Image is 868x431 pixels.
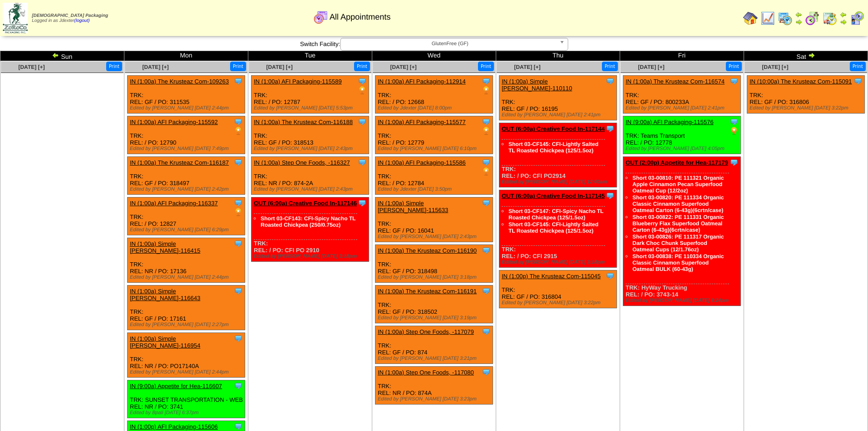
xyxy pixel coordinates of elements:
[254,254,369,259] div: Edited by [PERSON_NAME] [DATE] 3:18pm
[52,52,59,59] img: arrowleft.gif
[358,86,367,95] img: PO
[822,11,837,26] img: calendarinout.gif
[234,77,243,86] img: Tooltip
[128,380,245,418] div: TRK: SUNSET TRANSPORTATION - WEB REL: NR / PO: 3741
[508,141,598,154] a: Short 03-CF145: CFI-Lightly Salted TL Roasted Chickpea (125/1.5oz)
[499,76,617,120] div: TRK: REL: GF / PO: 16195
[378,234,493,239] div: Edited by [PERSON_NAME] [DATE] 2:43pm
[254,187,369,192] div: Edited by [PERSON_NAME] [DATE] 2:43pm
[0,51,124,61] td: Sun
[632,194,724,213] a: Short 03-00820: PE 111334 Organic Classic Cinnamon Superfood Oatmeal Carton (6-43g)(6crtn/case)
[254,159,350,166] a: IN (1:00a) Step One Foods, -116327
[252,197,369,262] div: TRK: REL: / PO: CFI PO 2910
[254,146,369,151] div: Edited by [PERSON_NAME] [DATE] 2:43pm
[254,105,369,111] div: Edited by [PERSON_NAME] [DATE] 5:53pm
[261,215,355,228] a: Short 03-CF143: CFI-Spicy Nacho TL Roasted Chickpea (250/0.75oz)
[626,105,740,111] div: Edited by [PERSON_NAME] [DATE] 2:41pm
[482,86,491,95] img: PO
[514,64,540,70] span: [DATE] [+]
[482,167,491,176] img: PO
[482,158,491,167] img: Tooltip
[234,286,243,296] img: Tooltip
[375,76,493,114] div: TRK: REL: / PO: 12668
[378,159,466,166] a: IN (1:00a) AFI Packaging-115586
[130,78,229,85] a: IN (1:00a) The Krusteaz Com-109263
[128,116,245,154] div: TRK: REL: / PO: 12790
[313,10,328,24] img: calendarall.gif
[502,192,605,199] a: OUT (6:00a) Creative Food In-117145
[234,158,243,167] img: Tooltip
[502,273,601,280] a: IN (1:00p) The Krusteaz Com-115045
[130,275,245,280] div: Edited by [PERSON_NAME] [DATE] 2:44pm
[254,78,342,85] a: IN (1:00a) AFI Packaging-115589
[128,76,245,114] div: TRK: REL: GF / PO: 311535
[508,208,603,221] a: Short 03-CF147: CFI-Spicy Nacho TL Roasted Chickpea (125/1.5oz)
[378,78,466,85] a: IN (1:00a) AFI Packaging-112914
[375,197,493,242] div: TRK: REL: GF / PO: 16041
[762,64,788,70] span: [DATE] [+]
[626,159,728,166] a: OUT (2:00p) Appetite for Hea-117179
[375,116,493,154] div: TRK: REL: / PO: 12779
[378,105,493,111] div: Edited by Jdexter [DATE] 8:00pm
[234,422,243,431] img: Tooltip
[130,383,222,389] a: IN (9:00a) Appetite for Hea-116607
[502,125,605,132] a: OUT (6:00a) Creative Food In-117144
[375,245,493,283] div: TRK: REL: GF / PO: 318498
[623,76,741,114] div: TRK: REL: GF / PO: 800233A
[378,247,477,254] a: IN (1:00a) The Krusteaz Com-116190
[744,51,868,61] td: Sat
[130,288,200,301] a: IN (1:00a) Simple [PERSON_NAME]-116643
[234,198,243,208] img: Tooltip
[482,117,491,126] img: Tooltip
[378,369,474,376] a: IN (1:00a) Step One Foods, -117080
[358,158,367,167] img: Tooltip
[130,146,245,151] div: Edited by [PERSON_NAME] [DATE] 7:49pm
[638,64,664,70] a: [DATE] [+]
[390,64,416,70] a: [DATE] [+]
[128,333,245,378] div: TRK: REL: NR / PO: PO17140A
[729,158,739,167] img: Tooltip
[502,179,616,185] div: Edited by [PERSON_NAME] [DATE] 12:00am
[850,11,864,26] img: calendarcustomer.gif
[142,64,169,70] a: [DATE] [+]
[508,221,598,234] a: Short 03-CF145: CFI-Lightly Salted TL Roasted Chickpea (125/1.5oz)
[266,64,293,70] a: [DATE] [+]
[606,191,615,200] img: Tooltip
[252,157,369,195] div: TRK: REL: NR / PO: 874-2A
[778,11,792,26] img: calendarprod.gif
[130,322,245,327] div: Edited by [PERSON_NAME] [DATE] 2:27pm
[378,356,493,361] div: Edited by [PERSON_NAME] [DATE] 3:21pm
[32,13,108,23] span: Logged in as Jdexter
[750,78,852,85] a: IN (10:00a) The Krusteaz Com-115091
[354,62,370,71] button: Print
[130,369,245,375] div: Edited by [PERSON_NAME] [DATE] 2:44pm
[729,117,739,126] img: Tooltip
[234,126,243,135] img: PO
[632,214,724,233] a: Short 03-00822: PE 111331 Organic Blueberry Flax Superfood Oatmeal Carton (6-43g)(6crtn/case)
[252,116,369,154] div: TRK: REL: GF / PO: 318513
[130,105,245,111] div: Edited by [PERSON_NAME] [DATE] 2:44pm
[18,64,45,70] span: [DATE] [+]
[124,51,248,61] td: Mon
[626,146,740,151] div: Edited by [PERSON_NAME] [DATE] 4:05pm
[130,410,245,415] div: Edited by Bpali [DATE] 6:37pm
[130,423,218,430] a: IN (1:00p) AFI Packaging-115606
[502,78,572,92] a: IN (1:00a) Simple [PERSON_NAME]-110110
[808,52,815,59] img: arrowright.gif
[606,77,615,86] img: Tooltip
[496,51,620,61] td: Thu
[375,326,493,364] div: TRK: REL: GF / PO: 874
[729,77,739,86] img: Tooltip
[482,77,491,86] img: Tooltip
[130,187,245,192] div: Edited by [PERSON_NAME] [DATE] 2:42pm
[482,198,491,208] img: Tooltip
[743,11,758,26] img: home.gif
[726,62,742,71] button: Print
[234,334,243,343] img: Tooltip
[248,51,372,61] td: Tue
[130,227,245,233] div: Edited by [PERSON_NAME] [DATE] 6:29pm
[805,11,820,26] img: calendarblend.gif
